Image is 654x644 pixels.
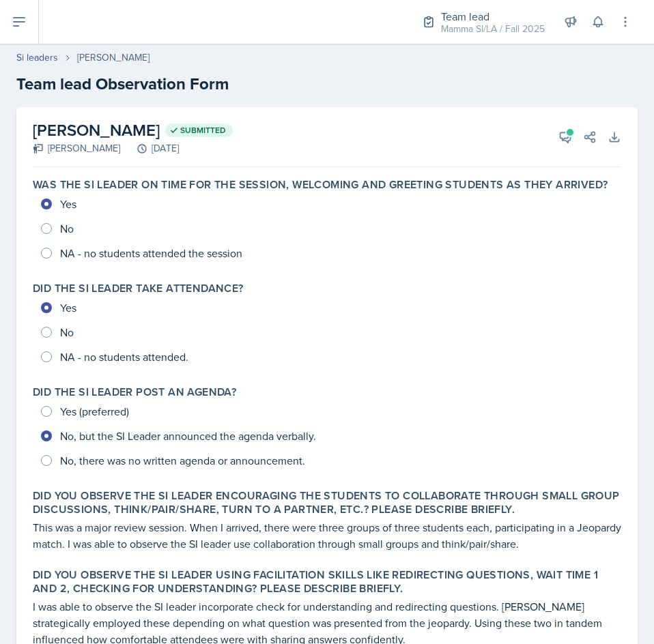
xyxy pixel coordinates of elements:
label: Did the SI Leader take attendance? [33,282,244,295]
div: [PERSON_NAME] [33,141,120,156]
div: Team lead [441,8,545,25]
label: Did the SI Leader post an agenda? [33,385,236,399]
div: Mamma SI/LA / Fall 2025 [441,22,545,36]
h2: [PERSON_NAME] [33,118,233,143]
label: Did you observe the SI Leader using facilitation skills like redirecting questions, wait time 1 a... [33,568,621,596]
span: Submitted [180,125,226,136]
label: Did you observe the SI Leader encouraging the students to collaborate through small group discuss... [33,489,621,516]
div: [PERSON_NAME] [77,50,150,65]
p: This was a major review session. When I arrived, there were three groups of three students each, ... [33,519,621,552]
label: Was the SI Leader on time for the session, welcoming and greeting students as they arrived? [33,178,608,192]
h2: Team lead Observation Form [16,72,638,96]
div: [DATE] [120,141,179,156]
a: Si leaders [16,50,58,65]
